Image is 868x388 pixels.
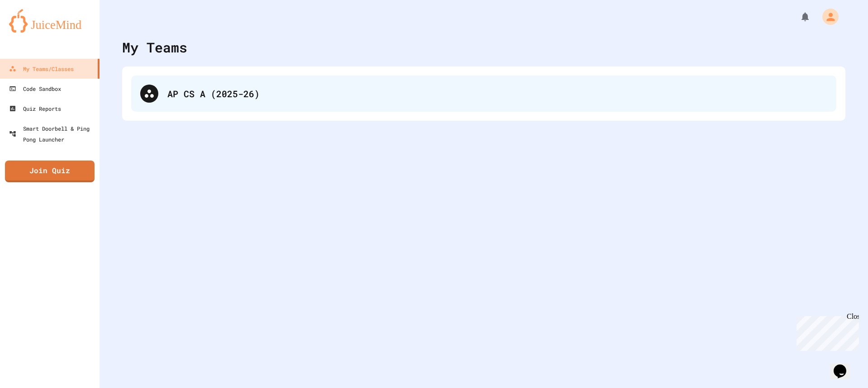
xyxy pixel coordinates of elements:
div: AP CS A (2025-26) [167,87,827,100]
div: Chat with us now!Close [4,4,62,57]
div: Quiz Reports [9,103,61,114]
div: My Notifications [783,9,813,24]
a: Join Quiz [5,161,95,182]
div: My Teams/Classes [9,63,74,74]
div: My Account [813,6,841,27]
div: Smart Doorbell & Ping Pong Launcher [9,123,96,145]
iframe: chat widget [830,352,859,379]
div: AP CS A (2025-26) [131,76,836,112]
iframe: chat widget [793,312,859,351]
div: Code Sandbox [9,83,61,94]
div: My Teams [122,37,187,57]
img: logo-orange.svg [9,9,90,33]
